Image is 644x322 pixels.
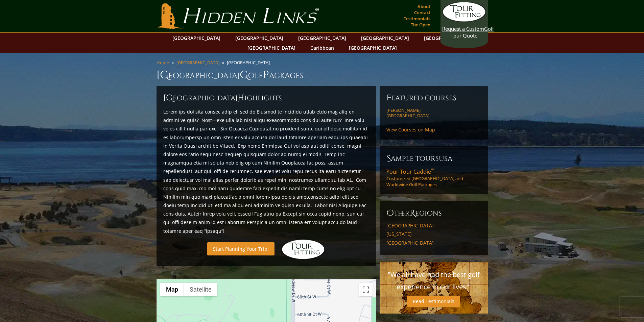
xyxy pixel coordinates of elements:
[169,33,224,43] a: [GEOGRAPHIC_DATA]
[386,168,434,175] span: Your Tour Caddie
[163,93,369,103] h2: [GEOGRAPHIC_DATA] ighlights
[207,242,275,255] a: Start Planning Your Trip!
[386,126,435,133] a: View Courses on Map
[157,59,169,66] a: Home
[238,93,244,103] span: H
[416,2,432,11] a: About
[244,43,299,53] a: [GEOGRAPHIC_DATA]
[157,68,488,82] h1: [GEOGRAPHIC_DATA] olf ackages
[358,33,412,43] a: [GEOGRAPHIC_DATA]
[412,8,432,17] a: Contact
[386,223,481,229] a: [GEOGRAPHIC_DATA]
[163,107,369,235] p: Lorem ips dol sita consec adip eli sed do Eiusmod te Incididu utlab etdo mag aliq en admini ve qu...
[281,239,325,259] img: Hidden Links
[240,68,248,82] span: G
[407,296,460,307] a: Read Testimonials
[386,208,394,219] span: O
[386,93,481,103] h6: Featured Courses
[263,68,269,82] span: P
[409,20,432,29] a: The Open
[402,14,432,23] a: Testimonials
[386,153,481,164] h6: Sample ToursUSA
[442,2,486,39] a: Request a CustomGolf Tour Quote
[386,208,481,219] h6: ther egions
[227,59,272,66] li: [GEOGRAPHIC_DATA]
[295,33,350,43] a: [GEOGRAPHIC_DATA]
[176,59,219,66] a: [GEOGRAPHIC_DATA]
[421,33,475,43] a: [GEOGRAPHIC_DATA]
[232,33,287,43] a: [GEOGRAPHIC_DATA]
[345,43,400,53] a: [GEOGRAPHIC_DATA]
[386,107,429,119] a: [PERSON_NAME][GEOGRAPHIC_DATA]
[442,25,484,32] span: Request a Custom
[431,167,434,173] sup: ™
[386,269,481,293] p: "We all have had the best golf experience in our lives!"
[410,208,415,219] span: R
[386,231,481,237] a: [US_STATE]
[386,168,481,188] a: Your Tour Caddie™Customized [GEOGRAPHIC_DATA] and Worldwide Golf Packages
[307,43,337,53] a: Caribbean
[386,240,481,246] a: [GEOGRAPHIC_DATA]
